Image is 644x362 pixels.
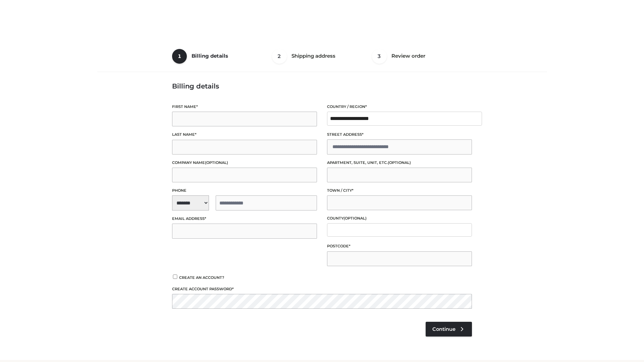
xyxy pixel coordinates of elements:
span: (optional) [388,160,411,165]
span: (optional) [343,216,367,221]
span: Create an account? [179,275,224,280]
label: Last name [172,131,317,138]
label: Street address [327,131,472,138]
label: Email address [172,216,317,222]
span: 3 [372,49,387,64]
span: Review order [391,53,425,59]
label: County [327,215,472,222]
label: First name [172,104,317,110]
label: Country / Region [327,104,472,110]
span: Shipping address [291,53,335,59]
a: Continue [426,322,472,337]
span: (optional) [205,160,228,165]
input: Create an account? [172,275,178,279]
span: 1 [172,49,187,64]
label: Postcode [327,243,472,249]
span: 2 [272,49,287,64]
label: Company name [172,160,317,166]
span: Continue [432,326,455,332]
h3: Billing details [172,82,472,90]
label: Apartment, suite, unit, etc. [327,160,472,166]
span: Billing details [192,53,228,59]
label: Phone [172,187,317,194]
label: Create account password [172,286,472,292]
label: Town / City [327,187,472,194]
